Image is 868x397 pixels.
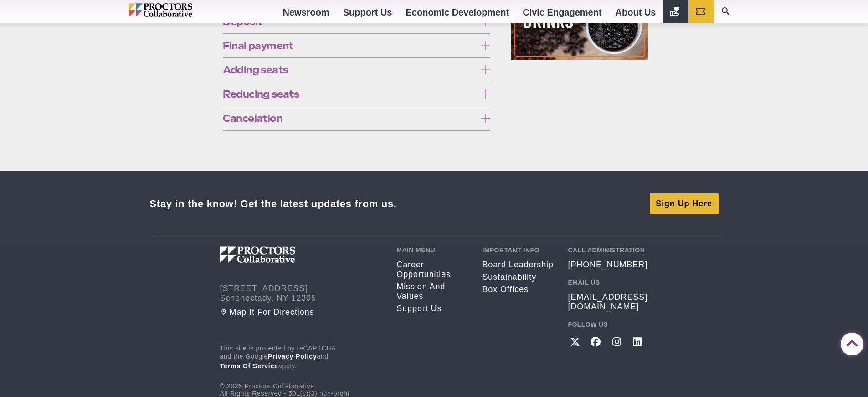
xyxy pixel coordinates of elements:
h2: Call Administration [568,246,648,254]
a: Back to Top [841,333,859,351]
div: © 2025 Proctors Collaborative All Rights Reserved - 501(c)(3) non-profit [220,345,383,397]
a: Board Leadership [482,260,554,270]
a: Sustainability [482,272,554,282]
h2: Important Info [482,246,554,254]
span: Deposit [223,16,477,26]
a: Career opportunities [396,260,468,279]
a: Privacy Policy [268,353,317,360]
a: Map it for directions [220,308,383,317]
span: Final payment [223,41,477,51]
a: Sign Up Here [650,193,719,214]
a: Mission and Values [396,282,468,301]
a: [PHONE_NUMBER] [568,260,647,270]
h2: Email Us [568,279,648,286]
span: Cancelation [223,113,477,123]
a: Box Offices [482,285,554,294]
a: Support Us [396,304,468,313]
a: Terms of Service [220,362,279,370]
address: [STREET_ADDRESS] Schenectady, NY 12305 [220,284,383,303]
p: This site is protected by reCAPTCHA and the Google and apply. [220,345,383,371]
a: [EMAIL_ADDRESS][DOMAIN_NAME] [568,293,648,312]
img: Proctors logo [220,246,343,263]
span: Reducing seats [223,89,477,99]
h2: Main Menu [396,246,468,254]
h2: Follow Us [568,321,648,328]
img: Proctors logo [129,3,231,17]
span: Adding seats [223,65,477,75]
div: Stay in the know! Get the latest updates from us. [150,198,397,210]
